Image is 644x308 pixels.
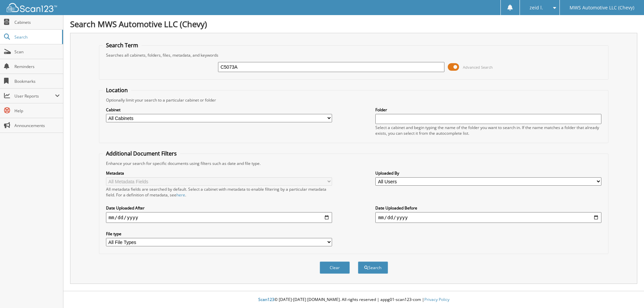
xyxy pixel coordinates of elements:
label: Uploaded By [375,170,601,176]
img: scan123-logo-white.svg [7,3,57,12]
div: Enhance your search for specific documents using filters such as date and file type. [103,161,605,166]
h1: Search MWS Automotive LLC (Chevy) [70,18,637,29]
label: Metadata [106,170,332,176]
div: Optionally limit your search to a particular cabinet or folder [103,97,605,103]
span: Search [14,34,59,40]
span: Bookmarks [14,78,60,84]
legend: Location [103,86,131,94]
label: Cabinet [106,107,332,113]
input: start [106,212,332,223]
span: Scan [14,49,60,55]
span: User Reports [14,93,55,99]
div: All metadata fields are searched by default. Select a cabinet with metadata to enable filtering b... [106,186,332,198]
span: Reminders [14,64,60,69]
span: Scan123 [258,297,274,302]
div: Select a cabinet and begin typing the name of the folder you want to search in. If the name match... [375,125,601,136]
span: zeid l. [530,6,543,10]
legend: Search Term [103,42,142,49]
span: Help [14,108,60,114]
span: Announcements [14,123,60,128]
a: Privacy Policy [424,297,449,302]
div: © [DATE]-[DATE] [DOMAIN_NAME]. All rights reserved | appg01-scan123-com | [63,292,644,308]
label: Date Uploaded After [106,205,332,211]
span: Cabinets [14,19,60,25]
input: end [375,212,601,223]
legend: Additional Document Filters [103,150,180,157]
iframe: Chat Widget [610,276,644,308]
span: Advanced Search [463,65,493,70]
div: Searches all cabinets, folders, files, metadata, and keywords [103,52,605,58]
label: Date Uploaded Before [375,205,601,211]
button: Clear [320,261,350,274]
span: MWS Automotive LLC (Chevy) [570,6,634,10]
button: Search [358,261,388,274]
label: File type [106,231,332,237]
label: Folder [375,107,601,113]
a: here [176,192,185,198]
